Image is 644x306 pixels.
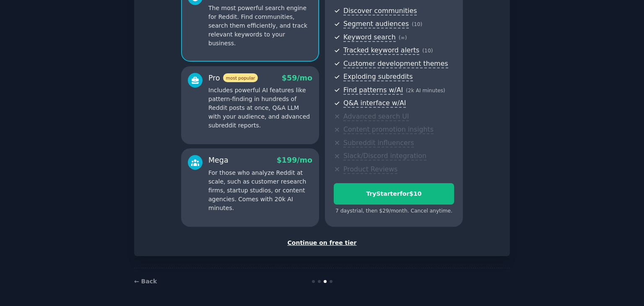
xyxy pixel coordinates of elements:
span: Keyword search [343,33,396,42]
span: Slack/Discord integration [343,152,426,161]
span: $ 59 /mo [282,74,312,82]
div: Continue on free tier [143,239,501,247]
span: Advanced search UI [343,112,409,121]
span: ( 10 ) [412,21,422,27]
a: ← Back [134,278,157,285]
span: Subreddit influencers [343,139,414,148]
span: Tracked keyword alerts [343,46,419,55]
span: $ 199 /mo [277,156,312,164]
span: Segment audiences [343,20,409,29]
p: The most powerful search engine for Reddit. Find communities, search them efficiently, and track ... [208,4,312,48]
div: Try Starter for $10 [334,189,454,198]
span: Find patterns w/AI [343,86,403,95]
div: Pro [208,73,258,83]
span: ( 2k AI minutes ) [406,88,445,93]
span: most popular [223,73,258,82]
span: ( 10 ) [422,48,433,54]
span: Product Reviews [343,165,397,174]
div: Mega [208,155,229,166]
button: TryStarterfor$10 [334,183,454,205]
span: Discover communities [343,7,417,16]
span: Customer development themes [343,60,448,68]
span: ( ∞ ) [399,35,407,41]
div: 7 days trial, then $ 29 /month . Cancel anytime. [334,207,454,215]
span: Q&A interface w/AI [343,99,406,108]
p: Includes powerful AI features like pattern-finding in hundreds of Reddit posts at once, Q&A LLM w... [208,86,312,130]
span: Content promotion insights [343,125,434,134]
span: Exploding subreddits [343,73,413,81]
p: For those who analyze Reddit at scale, such as customer research firms, startup studios, or conte... [208,169,312,213]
